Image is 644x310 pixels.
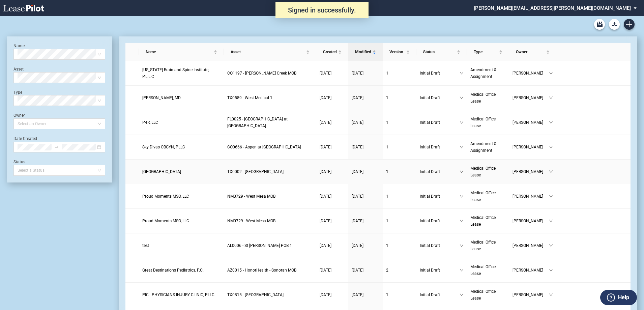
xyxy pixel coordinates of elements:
[470,67,496,79] span: Amendment & Assignment
[386,292,388,297] span: 1
[320,169,331,174] span: [DATE]
[227,242,313,249] a: AL0006 - St [PERSON_NAME] POB 1
[54,145,59,149] span: swap-right
[142,145,185,149] span: Sky Divas OBGYN, PLLC
[386,70,413,77] a: 1
[224,43,316,61] th: Asset
[470,140,506,154] a: Amendment & Assignment
[352,71,363,76] span: [DATE]
[513,242,549,249] span: [PERSON_NAME]
[320,219,331,223] span: [DATE]
[420,291,460,298] span: Initial Draft
[355,49,371,55] span: Modified
[142,94,221,101] a: [PERSON_NAME], MD
[513,168,549,175] span: [PERSON_NAME]
[227,145,301,149] span: CO0666 - Aspen at Sky Ridge
[316,43,348,61] th: Created
[513,267,549,274] span: [PERSON_NAME]
[320,120,331,125] span: [DATE]
[386,194,388,199] span: 1
[386,218,413,224] a: 1
[460,219,464,223] span: down
[320,218,345,224] a: [DATE]
[142,193,221,200] a: Proud Moments MSO, LLC
[389,49,405,55] span: Version
[420,218,460,224] span: Initial Draft
[420,94,460,101] span: Initial Draft
[142,267,221,274] a: Great Destinations Pediatrics, P.C.
[386,291,413,298] a: 1
[470,191,496,202] span: Medical Office Lease
[470,92,496,104] span: Medical Office Lease
[383,43,416,61] th: Version
[509,43,556,61] th: Owner
[142,95,181,100] span: Ali Ahmed, MD
[460,120,464,124] span: down
[142,66,221,80] a: [US_STATE] Brain and Spine Institute, P.L.L.C
[227,144,313,150] a: CO0666 - Aspen at [GEOGRAPHIC_DATA]
[323,49,337,55] span: Created
[386,145,388,149] span: 1
[386,94,413,101] a: 1
[470,141,496,153] span: Amendment & Assignment
[227,218,313,224] a: NM0729 - West Mesa MOB
[467,43,509,61] th: Type
[549,268,553,272] span: down
[386,71,388,76] span: 1
[513,193,549,200] span: [PERSON_NAME]
[142,144,221,150] a: Sky Divas OBGYN, PLLC
[13,136,37,141] label: Date Created
[320,95,331,100] span: [DATE]
[549,71,553,75] span: down
[470,240,496,251] span: Medical Office Lease
[513,119,549,126] span: [PERSON_NAME]
[470,166,496,177] span: Medical Office Lease
[352,144,379,150] a: [DATE]
[227,291,313,298] a: TX0815 - [GEOGRAPHIC_DATA]
[470,165,506,178] a: Medical Office Lease
[420,242,460,249] span: Initial Draft
[227,268,296,273] span: AZ0015 - HonorHealth - Sonoran MOB
[320,94,345,101] a: [DATE]
[470,91,506,105] a: Medical Office Lease
[13,90,22,95] label: Type
[352,242,379,249] a: [DATE]
[460,293,464,297] span: down
[470,289,496,301] span: Medical Office Lease
[227,193,313,200] a: NM0729 - West Mesa MOB
[420,193,460,200] span: Initial Draft
[386,95,388,100] span: 1
[227,70,313,77] a: CO1197 - [PERSON_NAME] Creek MOB
[386,168,413,175] a: 1
[549,170,553,174] span: down
[142,120,158,125] span: P4R, LLC
[470,215,496,227] span: Medical Office Lease
[352,218,379,224] a: [DATE]
[516,49,545,55] span: Owner
[386,120,388,125] span: 1
[320,194,331,199] span: [DATE]
[320,267,345,274] a: [DATE]
[352,194,363,199] span: [DATE]
[423,49,456,55] span: Status
[142,119,221,126] a: P4R, LLC
[142,194,189,199] span: Proud Moments MSO, LLC
[549,244,553,248] span: down
[13,67,24,72] label: Asset
[352,267,379,274] a: [DATE]
[549,219,553,223] span: down
[13,160,25,164] label: Status
[320,144,345,150] a: [DATE]
[470,66,506,80] a: Amendment & Assignment
[549,145,553,149] span: down
[386,219,388,223] span: 1
[470,117,496,128] span: Medical Office Lease
[549,194,553,198] span: down
[352,70,379,77] a: [DATE]
[352,292,363,297] span: [DATE]
[227,194,275,199] span: NM0729 - West Mesa MOB
[386,169,388,174] span: 1
[142,219,189,223] span: Proud Moments MSO, LLC
[320,145,331,149] span: [DATE]
[320,119,345,126] a: [DATE]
